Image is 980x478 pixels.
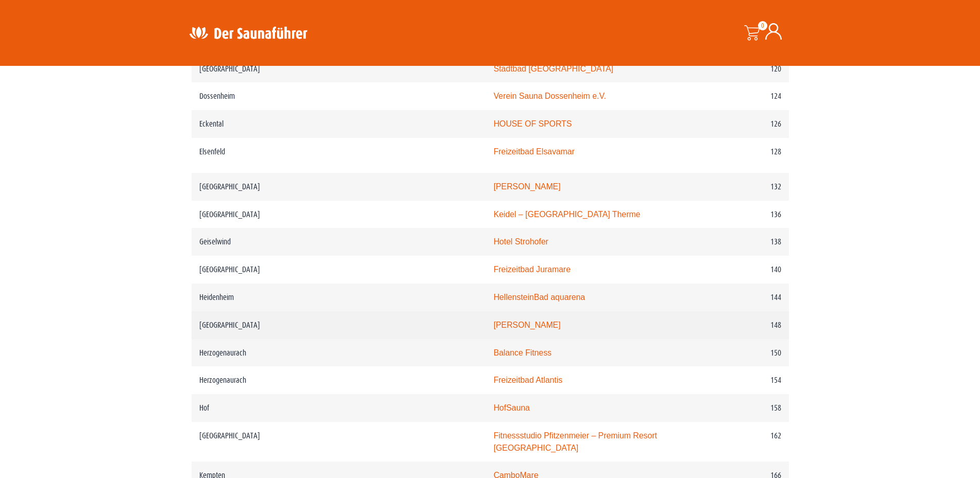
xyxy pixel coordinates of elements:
[493,321,560,329] a: [PERSON_NAME]
[493,376,562,384] a: Freizeitbad Atlantis
[192,284,486,311] td: Heidenheim
[493,92,606,100] a: Verein Sauna Dossenheim e.V.
[695,228,789,256] td: 138
[695,284,789,311] td: 144
[493,293,585,302] a: HellensteinBad aquarena
[695,110,789,138] td: 126
[695,201,789,228] td: 136
[493,119,572,128] a: HOUSE OF SPORTS
[192,394,486,422] td: Hof
[493,64,613,73] a: Stadtbad [GEOGRAPHIC_DATA]
[493,431,657,452] a: Fitnessstudio Pfitzenmeier – Premium Resort [GEOGRAPHIC_DATA]
[695,55,789,83] td: 120
[493,182,560,191] a: [PERSON_NAME]
[493,210,640,219] a: Keidel – [GEOGRAPHIC_DATA] Therme
[695,311,789,339] td: 148
[192,82,486,110] td: Dossenheim
[192,55,486,83] td: [GEOGRAPHIC_DATA]
[192,422,486,462] td: [GEOGRAPHIC_DATA]
[192,366,486,394] td: Herzogenaurach
[493,348,552,357] a: Balance Fitness
[695,138,789,173] td: 128
[192,256,486,284] td: [GEOGRAPHIC_DATA]
[493,403,529,412] a: HofSauna
[758,21,767,30] span: 0
[192,138,486,173] td: Elsenfeld
[192,110,486,138] td: Eckental
[192,339,486,367] td: Herzogenaurach
[695,256,789,284] td: 140
[695,339,789,367] td: 150
[192,201,486,228] td: [GEOGRAPHIC_DATA]
[695,173,789,201] td: 132
[695,422,789,462] td: 162
[695,394,789,422] td: 158
[192,173,486,201] td: [GEOGRAPHIC_DATA]
[695,82,789,110] td: 124
[695,366,789,394] td: 154
[493,237,548,246] a: Hotel Strohofer
[493,147,574,156] a: Freizeitbad Elsavamar
[192,311,486,339] td: [GEOGRAPHIC_DATA]
[192,228,486,256] td: Geiselwind
[493,265,571,274] a: Freizeitbad Juramare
